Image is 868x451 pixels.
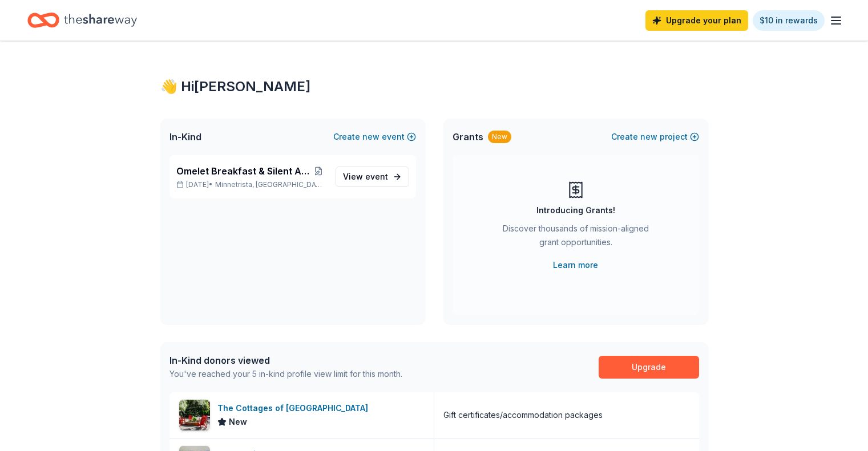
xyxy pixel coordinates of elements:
span: Omelet Breakfast & Silent Auction Fundraiser [176,164,312,178]
div: Discover thousands of mission-aligned grant opportunities. [498,222,653,254]
a: $10 in rewards [753,10,825,31]
a: Learn more [553,258,598,272]
span: New [229,415,247,429]
img: Image for The Cottages of Napa Valley [179,400,210,430]
span: new [362,130,380,144]
span: event [365,172,388,181]
a: View event [336,166,409,187]
span: new [640,130,657,144]
div: Introducing Grants! [536,204,615,217]
a: Home [27,7,137,34]
a: Upgrade your plan [645,10,748,31]
span: View [343,170,388,184]
div: 👋 Hi [PERSON_NAME] [160,78,708,96]
button: Createnewproject [611,130,699,144]
span: Minnetrista, [GEOGRAPHIC_DATA] [215,180,326,189]
div: In-Kind donors viewed [169,354,402,367]
span: In-Kind [169,130,201,144]
div: Gift certificates/accommodation packages [443,408,603,422]
span: Grants [453,130,483,144]
p: [DATE] • [176,180,326,189]
button: Createnewevent [333,130,416,144]
a: Upgrade [599,356,699,379]
div: The Cottages of [GEOGRAPHIC_DATA] [217,401,373,415]
div: New [488,131,511,143]
div: You've reached your 5 in-kind profile view limit for this month. [169,367,402,381]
